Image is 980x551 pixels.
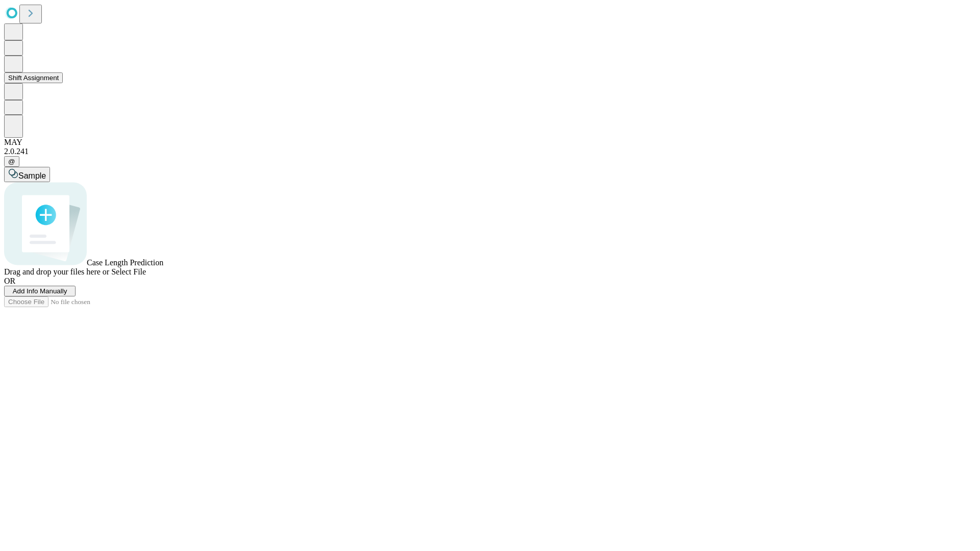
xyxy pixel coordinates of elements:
[13,287,67,295] span: Add Info Manually
[4,72,63,83] button: Shift Assignment
[4,277,15,285] span: OR
[4,167,50,182] button: Sample
[4,286,76,296] button: Add Info Manually
[18,171,46,180] span: Sample
[4,138,976,147] div: MAY
[8,158,15,165] span: @
[4,156,19,167] button: @
[4,147,976,156] div: 2.0.241
[87,258,163,267] span: Case Length Prediction
[4,267,109,276] span: Drag and drop your files here or
[111,267,146,276] span: Select File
